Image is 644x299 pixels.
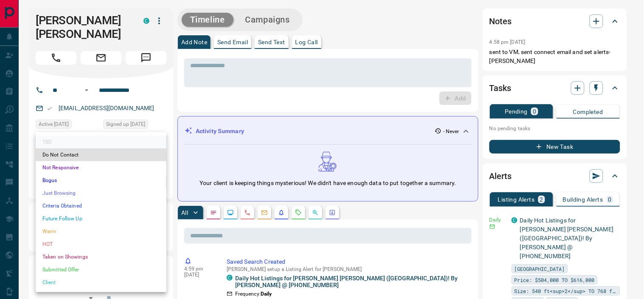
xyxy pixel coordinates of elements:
li: Warm [36,225,166,238]
li: Taken on Showings [36,251,166,263]
li: HOT [36,238,166,251]
li: Criteria Obtained [36,199,166,212]
li: Future Follow Up [36,212,166,225]
li: Bogus [36,174,166,187]
li: Client [36,276,166,289]
li: Not Responsive [36,161,166,174]
li: Do Not Contact [36,148,166,161]
li: Just Browsing [36,187,166,199]
li: Submitted Offer [36,263,166,276]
